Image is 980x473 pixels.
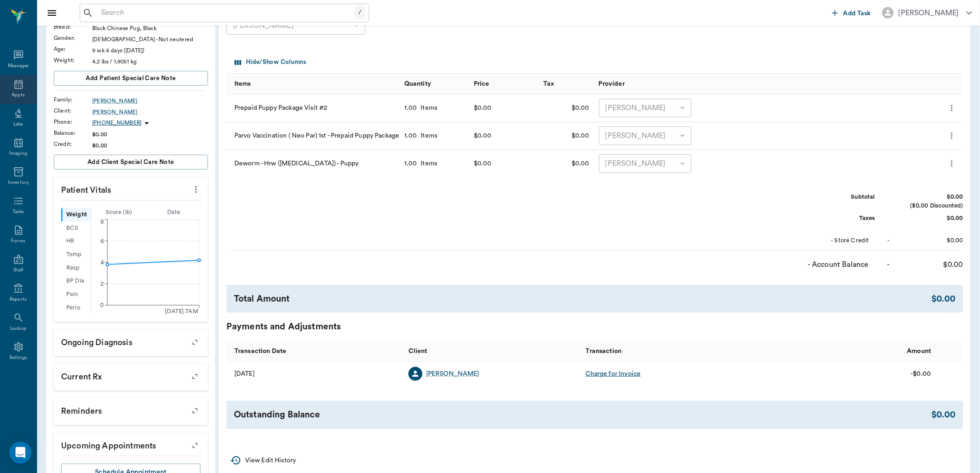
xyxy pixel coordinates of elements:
[13,267,23,274] div: Staff
[61,288,91,301] div: Pain
[894,193,963,202] div: $0.00
[61,275,91,288] div: BP Dia
[417,159,438,168] div: Items
[945,128,959,144] button: more
[92,97,208,105] div: [PERSON_NAME]
[92,119,141,127] p: [PHONE_NUMBER]
[9,150,27,157] div: Imaging
[54,155,208,170] button: Add client Special Care Note
[8,179,29,186] div: Inventory
[54,95,92,104] div: Family :
[894,214,963,223] div: $0.00
[586,338,622,364] div: Transaction
[234,369,255,378] div: 09/05/25
[92,130,208,139] div: $0.00
[92,35,208,44] div: [DEMOGRAPHIC_DATA] - Not neutered
[226,341,404,362] div: Transaction Date
[101,219,104,225] tspan: 8
[188,182,203,197] button: more
[474,101,492,115] div: $0.00
[586,369,641,378] div: Charge for Invoice
[474,71,490,97] div: Price
[581,341,759,362] div: Transaction
[829,4,875,21] button: Add Task
[86,73,176,83] span: Add patient Special Care Note
[97,6,355,19] input: Search
[599,154,691,173] div: [PERSON_NAME]
[54,398,208,421] p: Reminders
[54,45,92,53] div: Age :
[91,208,146,217] div: Score ( lb )
[875,4,980,21] button: [PERSON_NAME]
[426,369,479,378] a: [PERSON_NAME]
[92,141,208,150] div: $0.00
[54,329,208,353] p: Ongoing diagnosis
[54,118,92,126] div: Phone :
[226,16,365,35] div: [PERSON_NAME]
[539,150,594,178] div: $0.00
[887,259,890,270] div: -
[404,71,431,97] div: Quantity
[54,23,92,31] div: Breed :
[101,281,104,287] tspan: 2
[931,292,956,306] div: $0.00
[245,456,296,466] p: View Edit History
[226,320,963,334] div: Payments and Adjustments
[54,56,92,64] div: Weight :
[61,208,91,221] div: Weight
[54,129,92,137] div: Balance :
[234,292,931,306] div: Total Amount
[898,7,959,19] div: [PERSON_NAME]
[61,235,91,248] div: HR
[61,221,91,235] div: BCS
[474,157,492,170] div: $0.00
[806,193,875,202] div: Subtotal
[404,341,581,362] div: Client
[888,236,890,245] div: -
[226,150,400,178] div: Deworm - Hrw ([MEDICAL_DATA]) - Puppy
[9,354,28,361] div: Settings
[54,140,92,148] div: Credit :
[408,338,427,364] div: Client
[54,364,208,387] p: Current Rx
[234,408,931,422] div: Outstanding Balance
[146,208,201,217] div: Date
[9,441,31,464] div: Open Intercom Messenger
[11,238,25,245] div: Forms
[931,408,956,422] div: $0.00
[13,208,24,215] div: Tasks
[945,100,959,116] button: more
[907,338,931,364] div: Amount
[92,108,208,116] a: [PERSON_NAME]
[54,71,208,86] button: Add patient Special Care Note
[226,73,400,94] div: Items
[226,95,400,122] div: Prepaid Puppy Package Visit #2
[599,126,691,145] div: [PERSON_NAME]
[61,301,91,315] div: Perio
[54,177,208,200] p: Patient Vitals
[539,122,594,150] div: $0.00
[10,296,27,303] div: Reports
[539,95,594,122] div: $0.00
[92,46,208,55] div: 9 wk 6 days ([DATE])
[469,73,539,94] div: Price
[61,261,91,275] div: Resp
[234,71,251,97] div: Items
[88,157,174,167] span: Add client Special Care Note
[599,71,625,97] div: Provider
[911,369,931,378] div: -$0.00
[594,73,767,94] div: Provider
[8,63,29,69] div: Messages
[543,71,554,97] div: Tax
[61,248,91,261] div: Temp
[894,259,963,270] div: $0.00
[894,202,963,210] div: ($0.00 Discounted)
[92,24,208,32] div: Black Chinese Pug, Black
[226,122,400,150] div: Parvo Vaccination ( Neo Par) 1st - Prepaid Puppy Package
[404,159,417,168] div: 1.00
[43,4,61,22] button: Close drawer
[54,107,92,115] div: Client :
[800,236,869,245] div: - Store Credit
